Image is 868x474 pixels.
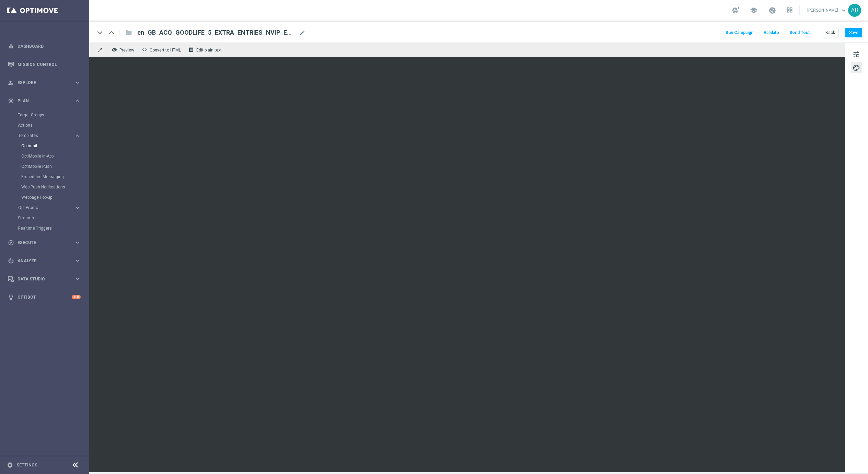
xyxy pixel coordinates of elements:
[18,203,89,213] div: OptiPromo
[845,28,862,37] button: Save
[74,276,81,282] i: keyboard_arrow_right
[21,151,89,161] div: OptiMobile In-App
[8,98,81,104] button: gps_fixed Plan keyboard_arrow_right
[8,80,74,86] div: Explore
[18,206,74,210] div: OptiPromo
[848,4,861,17] div: AB
[196,48,222,53] span: Edit plain text
[18,259,74,263] span: Analyze
[18,206,67,210] span: OptiPromo
[21,184,71,190] a: Web Push Notifications
[8,276,81,282] button: Data Studio keyboard_arrow_right
[21,143,71,149] a: Optimail
[764,30,779,35] span: Validate
[18,55,81,73] a: Mission Control
[8,43,14,49] i: equalizer
[21,182,89,192] div: Web Push Notifications
[18,81,74,85] span: Explore
[18,120,89,130] div: Actions
[142,47,147,53] span: code
[8,258,14,264] i: track_changes
[763,28,780,37] button: Validate
[8,294,14,300] i: lightbulb
[18,223,89,233] div: Realtime Triggers
[8,80,14,86] i: person_search
[725,28,754,37] button: Run Campaign
[8,98,74,104] div: Plan
[851,62,862,73] button: palette
[18,134,74,138] div: Templates
[8,62,81,67] button: Mission Control
[8,294,81,300] button: lightbulb Optibot +10
[74,132,81,139] i: keyboard_arrow_right
[21,153,71,159] a: OptiMobile In-App
[299,30,305,36] span: mode_edit
[21,172,89,182] div: Embedded Messaging
[8,98,14,104] i: gps_fixed
[18,130,89,203] div: Templates
[21,174,71,180] a: Embedded Messaging
[72,295,81,299] div: +10
[8,37,81,55] div: Dashboard
[18,288,72,306] a: Optibot
[18,205,81,210] button: OptiPromo keyboard_arrow_right
[8,44,81,49] button: equalizer Dashboard
[8,276,74,282] div: Data Studio
[851,48,862,59] button: tune
[750,7,757,14] span: school
[8,288,81,306] div: Optibot
[188,47,194,53] i: receipt
[74,205,81,211] i: keyboard_arrow_right
[21,141,89,151] div: Optimail
[8,240,81,245] button: play_circle_outline Execute keyboard_arrow_right
[21,161,89,172] div: OptiMobile Push
[18,99,74,103] span: Plan
[8,240,14,246] i: play_circle_outline
[18,241,74,245] span: Execute
[18,133,81,138] button: Templates keyboard_arrow_right
[853,63,860,72] span: palette
[18,112,71,118] a: Target Groups
[7,462,13,468] i: settings
[807,5,848,15] a: [PERSON_NAME]keyboard_arrow_down
[8,55,81,73] div: Mission Control
[74,257,81,264] i: keyboard_arrow_right
[21,192,89,203] div: Webpage Pop-up
[18,226,71,231] a: Realtime Triggers
[140,45,184,54] button: code Convert to HTML
[150,48,181,53] span: Convert to HTML
[74,239,81,246] i: keyboard_arrow_right
[18,277,74,281] span: Data Studio
[74,97,81,104] i: keyboard_arrow_right
[74,79,81,86] i: keyboard_arrow_right
[18,123,71,128] a: Actions
[110,45,137,54] button: remove_red_eye Preview
[187,45,225,54] button: receipt Edit plain text
[8,258,74,264] div: Analyze
[21,164,71,169] a: OptiMobile Push
[18,37,81,55] a: Dashboard
[119,48,134,53] span: Preview
[18,134,67,138] span: Templates
[8,258,81,264] button: track_changes Analyze keyboard_arrow_right
[788,28,811,37] button: Send Test
[112,47,117,53] i: remove_red_eye
[18,215,71,221] a: Streams
[21,195,71,200] a: Webpage Pop-up
[840,7,847,14] span: keyboard_arrow_down
[137,28,297,37] span: en_GB_ACQ_GOODLIFE_5_EXTRA_ENTRIES_NVIP_EMA_TAC_GM_V2
[18,213,89,223] div: Streams
[822,28,839,37] button: Back
[18,110,89,120] div: Target Groups
[8,80,81,85] button: person_search Explore keyboard_arrow_right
